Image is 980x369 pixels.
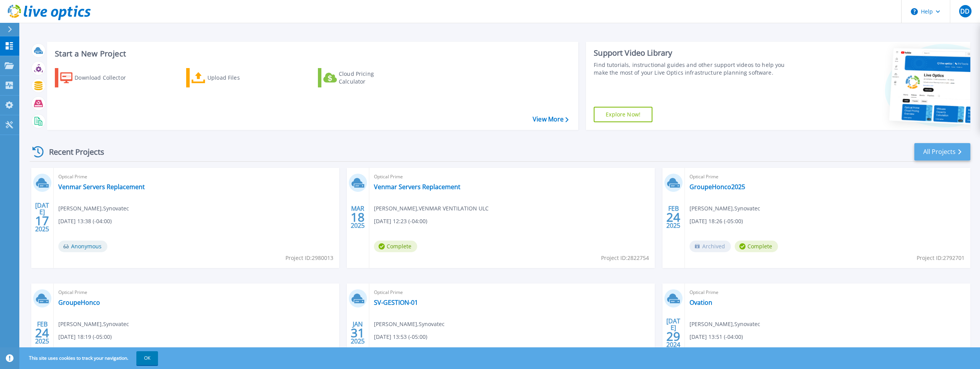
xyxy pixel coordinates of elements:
span: Optical Prime [58,288,335,297]
span: [DATE] 13:51 (-04:00) [690,333,743,341]
span: 24 [666,214,680,220]
a: SV-GESTION-01 [374,299,418,306]
span: Optical Prime [374,173,650,181]
span: [PERSON_NAME] , Synovatec [58,320,129,328]
span: Optical Prime [374,288,650,297]
span: [DATE] 12:23 (-04:00) [374,217,427,226]
div: [DATE] 2025 [35,203,49,231]
span: [PERSON_NAME] , Synovatec [374,320,445,328]
span: Optical Prime [690,288,966,297]
span: [DATE] 18:26 (-05:00) [690,217,743,226]
span: Project ID: 2822754 [601,254,649,262]
span: This site uses cookies to track your navigation. [21,351,158,365]
a: Download Collector [55,68,141,87]
a: GroupeHonco [58,299,100,306]
div: Find tutorials, instructional guides and other support videos to help you make the most of your L... [594,61,792,77]
span: [PERSON_NAME] , Synovatec [690,320,760,328]
span: [PERSON_NAME] , Synovatec [58,204,129,213]
div: Upload Files [207,70,269,85]
a: GroupeHonco2025 [690,183,745,191]
span: Complete [374,241,417,252]
div: [DATE] 2024 [666,319,681,347]
span: [PERSON_NAME] , VENMAR VENTILATION ULC [374,204,489,213]
div: Download Collector [75,70,136,85]
a: Upload Files [186,68,272,87]
div: Cloud Pricing Calculator [339,70,401,85]
span: DD [960,8,970,14]
a: View More [533,116,569,123]
span: [DATE] 13:53 (-05:00) [374,333,427,341]
span: 17 [35,217,49,224]
span: Archived [690,241,731,252]
span: 18 [351,214,365,220]
span: 31 [351,330,365,336]
a: Cloud Pricing Calculator [318,68,404,87]
span: [DATE] 13:38 (-04:00) [58,217,112,226]
div: Support Video Library [594,48,792,58]
a: Ovation [690,299,712,306]
a: Venmar Servers Replacement [58,183,145,191]
a: Venmar Servers Replacement [374,183,460,191]
button: OK [136,351,158,365]
span: Project ID: 2792701 [917,254,965,262]
span: 29 [666,333,680,340]
div: FEB 2025 [35,319,49,347]
span: Optical Prime [58,173,335,181]
a: Explore Now! [594,107,652,122]
span: 24 [35,330,49,336]
div: JAN 2025 [350,319,365,347]
h3: Start a New Project [55,50,568,58]
span: [PERSON_NAME] , Synovatec [690,204,760,213]
span: Optical Prime [690,173,966,181]
span: [DATE] 18:19 (-05:00) [58,333,112,341]
div: FEB 2025 [666,203,681,231]
div: Recent Projects [30,142,115,161]
a: All Projects [914,143,970,161]
span: Anonymous [58,241,107,252]
div: MAR 2025 [350,203,365,231]
span: Complete [735,241,778,252]
span: Project ID: 2980013 [285,254,333,262]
